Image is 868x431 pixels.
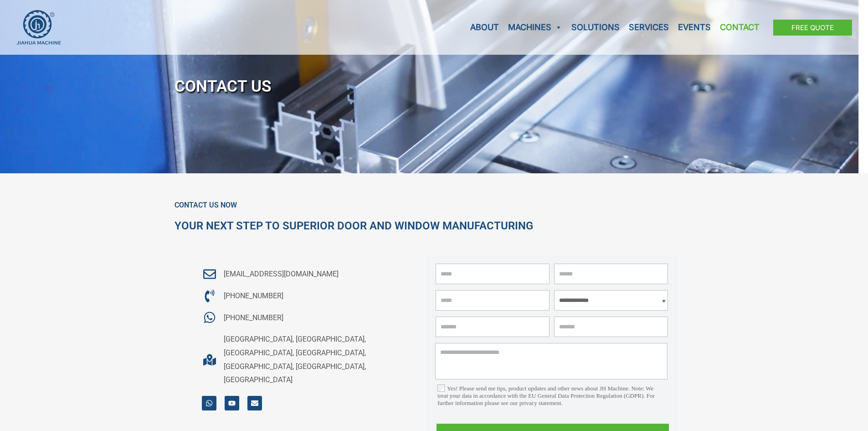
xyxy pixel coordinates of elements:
[221,332,395,387] span: [GEOGRAPHIC_DATA], [GEOGRAPHIC_DATA], [GEOGRAPHIC_DATA], [GEOGRAPHIC_DATA], [GEOGRAPHIC_DATA], [G...
[436,317,550,337] input: Company
[202,289,395,303] a: [PHONE_NUMBER]
[554,264,668,284] input: *Email
[773,20,852,36] a: Free Quote
[221,311,283,325] span: [PHONE_NUMBER]
[175,219,694,233] h2: Your Next Step to Superior Door and Window Manufacturing
[221,267,339,281] span: [EMAIL_ADDRESS][DOMAIN_NAME]
[16,10,62,45] img: JH Aluminium Window & Door Processing Machines
[437,384,445,392] input: Yes! Please send me tips, product updates and other news about JH Machine. Note: We treat your da...
[202,311,395,325] a: [PHONE_NUMBER]
[436,290,550,311] input: Phone
[202,267,395,281] a: [EMAIL_ADDRESS][DOMAIN_NAME]
[175,201,694,210] h6: Contact Us Now
[554,317,668,337] input: Country
[437,385,661,407] label: Yes! Please send me tips, product updates and other news about JH Machine. Note: We treat your da...
[554,290,668,311] select: *Machine Type
[175,72,694,101] h1: CONTACT US
[436,264,550,284] input: *Name
[221,289,283,303] span: [PHONE_NUMBER]
[435,343,668,379] textarea: Please enter message here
